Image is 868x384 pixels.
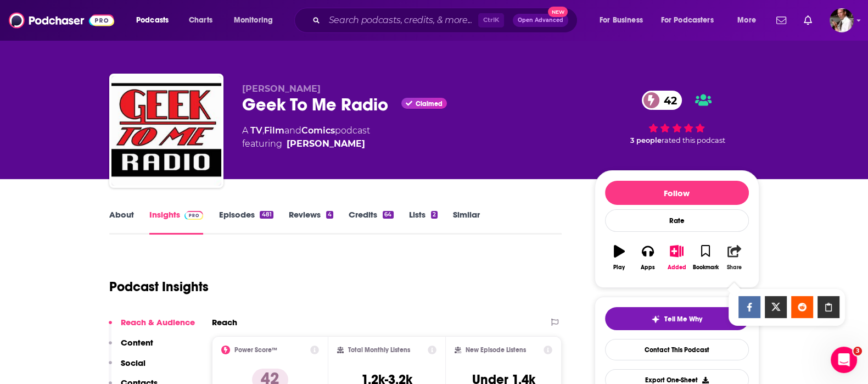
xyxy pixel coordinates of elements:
[478,13,504,27] span: Ctrl K
[605,238,634,277] button: Play
[121,358,145,368] p: Social
[664,315,702,324] span: Tell Me Why
[324,12,478,29] input: Search podcasts, credits, & more...
[605,339,749,360] a: Contact This Podcast
[250,125,262,136] a: TV
[349,209,393,235] a: Credits64
[242,124,370,151] div: A podcast
[772,11,791,30] a: Show notifications dropdown
[738,296,760,318] a: Share on Facebook
[653,91,682,110] span: 42
[182,12,219,29] a: Charts
[128,12,183,29] button: open menu
[234,13,273,28] span: Monitoring
[853,347,862,355] span: 3
[634,238,662,277] button: Apps
[109,209,134,235] a: About
[260,211,273,219] div: 481
[289,209,333,235] a: Reviews4
[651,315,660,324] img: tell me why sparkle
[287,137,365,151] a: James Enstall
[326,211,333,219] div: 4
[630,136,662,144] span: 3 people
[720,238,748,277] button: Share
[799,11,816,30] a: Show notifications dropdown
[727,264,742,271] div: Share
[737,13,756,28] span: More
[109,337,153,358] button: Content
[234,346,277,354] h2: Power Score™
[264,125,284,136] a: Film
[109,358,145,378] button: Social
[605,181,749,205] button: Follow
[431,211,438,219] div: 2
[817,296,839,318] a: Copy Link
[305,8,588,33] div: Search podcasts, credits, & more...
[592,12,657,29] button: open menu
[242,84,321,94] span: [PERSON_NAME]
[668,264,686,271] div: Added
[284,125,301,136] span: and
[830,8,854,32] img: User Profile
[830,8,854,32] button: Show profile menu
[9,10,114,31] img: Podchaser - Follow, Share and Rate Podcasts
[518,18,563,23] span: Open Advanced
[642,91,682,110] a: 42
[691,238,720,277] button: Bookmark
[661,13,714,28] span: For Podcasters
[453,209,480,235] a: Similar
[184,211,204,220] img: Podchaser Pro
[111,76,221,186] img: Geek To Me Radio
[831,347,857,373] iframe: Intercom live chat
[219,209,273,235] a: Episodes481
[409,209,438,235] a: Lists2
[136,13,169,28] span: Podcasts
[613,264,625,271] div: Play
[242,137,370,151] span: featuring
[830,8,854,32] span: Logged in as Quarto
[262,125,264,136] span: ,
[730,12,770,29] button: open menu
[189,13,212,28] span: Charts
[212,317,237,327] h2: Reach
[383,211,393,219] div: 64
[109,317,195,337] button: Reach & Audience
[121,337,153,348] p: Content
[600,13,643,28] span: For Business
[662,136,725,144] span: rated this podcast
[654,12,730,29] button: open menu
[595,84,759,152] div: 42 3 peoplerated this podcast
[348,346,410,354] h2: Total Monthly Listens
[466,346,526,354] h2: New Episode Listens
[109,279,209,295] h1: Podcast Insights
[121,317,195,327] p: Reach & Audience
[226,12,287,29] button: open menu
[662,238,691,277] button: Added
[765,296,787,318] a: Share on X/Twitter
[513,14,568,27] button: Open AdvancedNew
[605,209,749,232] div: Rate
[149,209,204,235] a: InsightsPodchaser Pro
[791,296,813,318] a: Share on Reddit
[692,264,718,271] div: Bookmark
[416,101,443,107] span: Claimed
[548,7,568,17] span: New
[301,125,335,136] a: Comics
[605,307,749,330] button: tell me why sparkleTell Me Why
[641,264,655,271] div: Apps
